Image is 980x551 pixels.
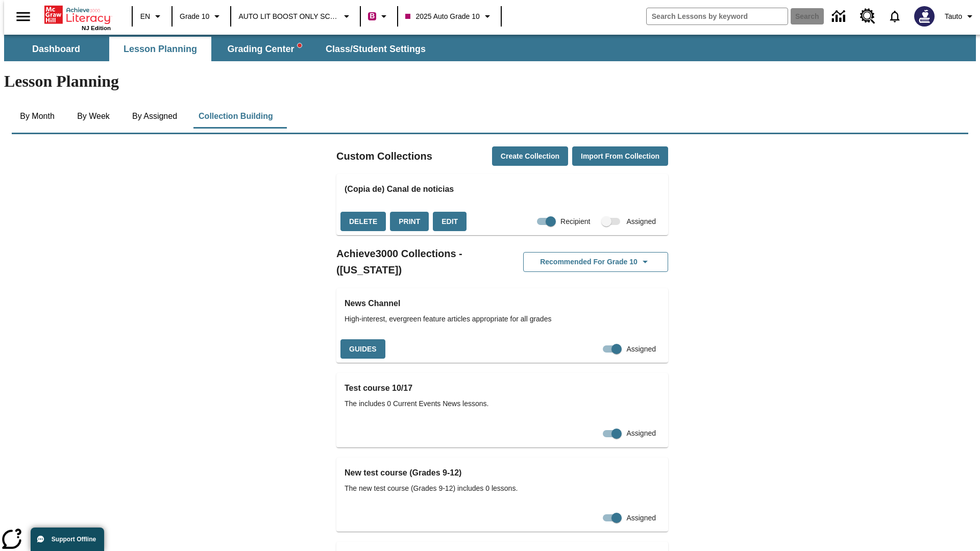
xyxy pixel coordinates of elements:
span: Grading Center [227,43,301,55]
button: Grading Center [213,37,315,61]
button: Open side menu [8,2,38,32]
button: School: AUTO LIT BOOST ONLY SCHOOL, Select your school [234,7,357,26]
span: Lesson Planning [124,43,197,55]
span: EN [140,11,150,22]
button: Create Collection [492,146,568,166]
h3: Test course 10/17 [345,381,660,395]
button: Guides [340,339,385,359]
button: By Week [68,104,119,129]
button: Grade: Grade 10, Select a grade [176,7,227,26]
img: Avatar [914,6,935,27]
a: Home [44,5,111,25]
button: Print, will open in a new window [390,212,429,232]
span: AUTO LIT BOOST ONLY SCHOOL [238,11,339,22]
span: Recipient [560,216,590,227]
button: Select a new avatar [908,3,941,30]
div: Home [44,4,111,31]
span: NJ Edition [82,25,111,31]
button: Dashboard [5,37,107,61]
span: 2025 Auto Grade 10 [405,11,479,22]
h2: Custom Collections [336,148,432,164]
span: B [370,10,375,22]
a: Notifications [881,3,908,30]
button: By Assigned [124,104,185,129]
button: Support Offline [31,528,104,551]
span: Support Offline [52,536,96,543]
button: Lesson Planning [109,37,211,61]
div: SubNavbar [4,37,435,61]
span: The new test course (Grades 9-12) includes 0 lessons. [345,483,660,494]
span: Grade 10 [180,11,209,22]
button: Boost Class color is violet red. Change class color [364,7,394,26]
button: Class/Student Settings [317,37,434,61]
button: Profile/Settings [941,7,980,26]
button: Recommended for Grade 10 [523,252,668,272]
div: SubNavbar [4,35,976,61]
h3: News Channel [345,296,660,311]
span: Assigned [626,344,656,355]
span: Class/Student Settings [326,43,426,55]
button: Language: EN, Select a language [136,7,168,26]
span: Assigned [626,428,656,439]
button: Edit [433,212,467,232]
button: By Month [12,104,63,129]
span: High-interest, evergreen feature articles appropriate for all grades [345,314,660,324]
h2: Achieve3000 Collections - ([US_STATE]) [336,245,502,278]
h3: (Copia de) Canal de noticias [345,182,660,196]
h1: Lesson Planning [4,72,976,91]
svg: writing assistant alert [298,43,302,47]
span: Assigned [626,513,656,523]
span: Tauto [945,11,962,22]
a: Resource Center, Will open in new tab [854,3,881,30]
button: Collection Building [190,104,281,129]
a: Data Center [826,3,854,31]
span: Assigned [626,216,656,227]
button: Import from Collection [572,146,668,166]
button: Delete [340,212,386,232]
button: Class: 2025 Auto Grade 10, Select your class [401,7,497,26]
input: search field [647,8,788,24]
span: The includes 0 Current Events News lessons. [345,398,660,409]
span: Dashboard [32,43,80,55]
h3: New test course (Grades 9-12) [345,466,660,480]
